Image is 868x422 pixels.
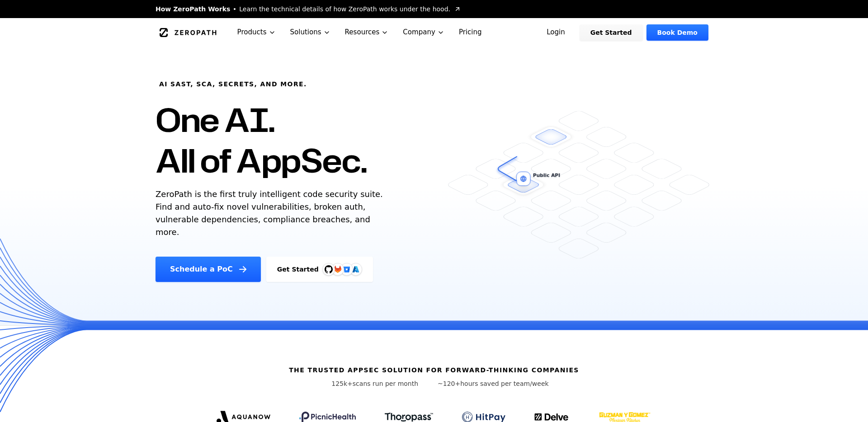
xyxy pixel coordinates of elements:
button: Resources [338,18,396,47]
img: Azure [352,266,359,273]
p: ZeroPath is the first truly intelligent code security suite. Find and auto-fix novel vulnerabilit... [156,188,387,239]
button: Solutions [283,18,338,47]
span: ~120+ [438,380,460,387]
button: Products [230,18,283,47]
nav: Global [145,18,723,47]
span: Learn the technical details of how ZeroPath works under the hood. [239,5,450,14]
a: Login [536,24,576,41]
h1: One AI. All of AppSec. [156,99,367,181]
span: 125k+ [331,380,353,387]
h6: AI SAST, SCA, Secrets, and more. [159,80,307,89]
a: Book Demo [646,24,708,41]
h6: The Trusted AppSec solution for forward-thinking companies [289,366,579,375]
a: How ZeroPath WorksLearn the technical details of how ZeroPath works under the hood. [156,5,461,14]
svg: Bitbucket [342,264,352,274]
p: scans run per month [319,379,430,388]
a: Get StartedGitHubGitLabAzure [266,257,373,282]
span: How ZeroPath Works [156,5,230,14]
a: Get Started [580,24,643,41]
img: GitHub [325,265,333,273]
img: Thoropass [385,413,433,422]
a: Pricing [452,18,489,47]
button: Company [396,18,452,47]
a: Schedule a PoC [156,257,261,282]
p: hours saved per team/week [438,379,549,388]
img: GitLab [329,260,347,278]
